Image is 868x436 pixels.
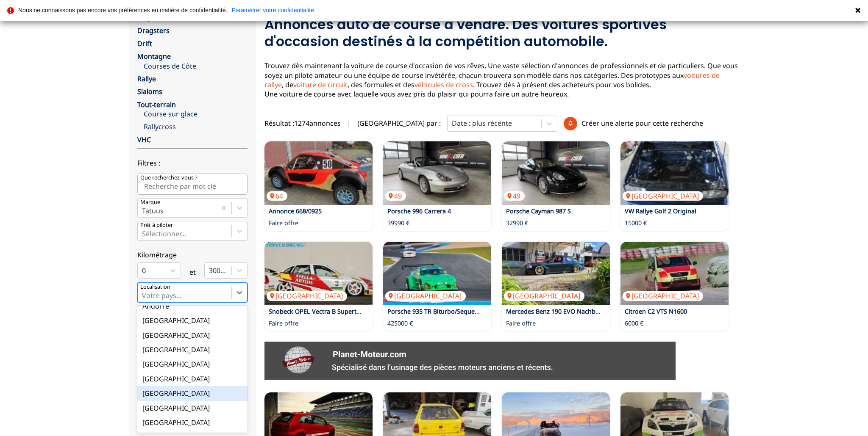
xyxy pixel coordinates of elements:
div: [GEOGRAPHIC_DATA] [137,328,248,342]
a: Rallye [137,74,156,83]
a: Snobeck OPEL Vectra B Supertouring 1996 Stella Artois [269,307,427,315]
img: VW Rallye Golf 2 Original [620,141,729,205]
div: [GEOGRAPHIC_DATA] [137,401,248,415]
a: voiture de circuit [293,80,348,89]
p: [GEOGRAPHIC_DATA] [267,291,347,301]
p: [GEOGRAPHIC_DATA] par : [357,119,441,128]
input: 300000 [209,267,211,274]
p: 15000 € [625,219,647,227]
h2: Annonces auto de course à vendre. Des voitures sportives d'occasion destinés à la compétition aut... [264,16,739,50]
a: Mercedes Benz 190 EVO Nachbau mit Tüv[GEOGRAPHIC_DATA] [502,242,610,305]
p: 64 [267,191,287,201]
a: VHC [137,135,151,144]
a: Rallycross [144,122,248,131]
a: Paramétrer votre confidentialité [231,7,314,13]
a: Citroen C2 VTS N1600 [625,307,687,315]
input: 0 [142,267,144,274]
p: Faire offre [269,219,298,227]
a: VW Rallye Golf 2 Original [625,207,696,215]
p: 49 [504,191,525,201]
a: Course sur glace [144,109,248,119]
a: Snobeck OPEL Vectra B Supertouring 1996 Stella Artois[GEOGRAPHIC_DATA] [264,242,373,305]
a: Mercedes Benz 190 EVO Nachbau mit Tüv [506,307,625,315]
a: Porsche Cayman 987 S49 [502,141,610,205]
a: Dragsters [137,26,170,35]
img: Snobeck OPEL Vectra B Supertouring 1996 Stella Artois [264,242,373,305]
a: Courses de Côte [144,61,248,71]
a: Porsche 935 TR Biturbo/Sequentiell/Bosch ABS/Bosch TC[GEOGRAPHIC_DATA] [383,242,491,305]
p: [GEOGRAPHIC_DATA] [504,291,584,301]
img: Mercedes Benz 190 EVO Nachbau mit Tüv [502,242,610,305]
p: Marque [140,199,160,206]
p: Faire offre [506,319,536,328]
a: Drift [137,39,152,48]
div: [GEOGRAPHIC_DATA] [137,386,248,400]
p: et [189,268,196,277]
input: Prêt à piloterSélectionner... [142,230,144,237]
a: VW Rallye Golf 2 Original[GEOGRAPHIC_DATA] [620,141,729,205]
img: Porsche Cayman 987 S [502,141,610,205]
a: Tout-terrain [137,100,176,109]
p: Localisation [140,283,170,291]
a: Montagne [137,52,171,61]
img: Citroen C2 VTS N1600 [620,242,729,305]
p: [GEOGRAPHIC_DATA] [623,291,703,301]
p: Filtres : [137,158,248,168]
p: Trouvez dès maintenant la voiture de course d'occasion de vos rêves. Une vaste sélection d'annonc... [264,61,739,99]
div: [GEOGRAPHIC_DATA] [137,313,248,328]
p: Prêt à piloter [140,221,173,229]
p: 49 [385,191,406,201]
a: Slaloms [137,87,162,96]
div: [GEOGRAPHIC_DATA] [137,415,248,430]
p: 39990 € [387,219,409,227]
p: Faire offre [269,319,298,328]
span: | [347,119,351,128]
a: Porsche 935 TR Biturbo/Sequentiell/Bosch ABS/Bosch TC [387,307,550,315]
p: 32990 € [506,219,528,227]
img: Porsche 935 TR Biturbo/Sequentiell/Bosch ABS/Bosch TC [383,242,491,305]
p: Créer une alerte pour cette recherche [581,119,703,128]
p: Nous ne connaissons pas encore vos préférences en matière de confidentialité. [18,7,227,13]
input: Que recherchez-vous ? [137,174,248,195]
a: Porsche 996 Carrera 4 [387,207,451,215]
p: [GEOGRAPHIC_DATA] [623,191,703,201]
a: voitures de rallye [264,71,720,89]
p: Kilométrage [137,250,248,259]
a: véhicules de cross [415,80,473,89]
div: Andorre [137,299,248,313]
p: 6000 € [625,319,643,328]
p: [GEOGRAPHIC_DATA] [385,291,466,301]
div: [GEOGRAPHIC_DATA] [137,372,248,386]
div: [GEOGRAPHIC_DATA] [137,357,248,371]
p: 425000 € [387,319,413,328]
a: Annonce 668/0925 [269,207,322,215]
img: Porsche 996 Carrera 4 [383,141,491,205]
span: Résultat : 1274 annonces [264,119,341,128]
a: Annonce 668/092564 [264,141,373,205]
img: Annonce 668/0925 [264,141,373,205]
a: Porsche Cayman 987 S [506,207,571,215]
input: Votre pays...Votre position[GEOGRAPHIC_DATA]Andorre[GEOGRAPHIC_DATA][GEOGRAPHIC_DATA][GEOGRAPHIC_... [142,292,144,299]
p: Que recherchez-vous ? [140,174,198,182]
a: Citroen C2 VTS N1600[GEOGRAPHIC_DATA] [620,242,729,305]
div: [GEOGRAPHIC_DATA] [137,342,248,357]
a: Porsche 996 Carrera 449 [383,141,491,205]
